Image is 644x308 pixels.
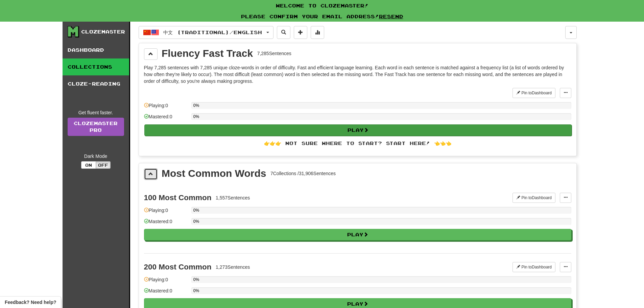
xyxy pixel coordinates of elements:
[216,194,250,201] div: 1,557 Sentences
[512,262,555,272] button: Pin toDashboard
[311,26,324,39] button: More stats
[144,102,188,113] div: Playing: 0
[163,29,262,35] span: 中文 (Traditional) / English
[63,75,129,92] a: Cloze-Reading
[63,42,129,58] a: Dashboard
[270,170,336,177] div: 7 Collections / 31,906 Sentences
[162,48,253,58] div: Fluency Fast Track
[144,276,188,287] div: Playing: 0
[5,299,56,306] span: Open feedback widget
[144,113,188,124] div: Mastered: 0
[144,207,188,218] div: Playing: 0
[216,264,250,270] div: 1,273 Sentences
[63,58,129,75] a: Collections
[144,64,571,85] p: Play 7,285 sentences with 7,285 unique cloze-words in order of difficulty. Fast and efficient lan...
[144,124,572,136] button: Play
[162,168,266,179] div: Most Common Words
[512,193,555,203] button: Pin toDashboard
[379,14,403,19] a: Resend
[139,26,273,39] button: 中文 (Traditional)/English
[144,218,188,229] div: Mastered: 0
[68,153,124,160] div: Dark Mode
[257,50,291,57] div: 7,285 Sentences
[144,229,571,240] button: Play
[277,26,290,39] button: Search sentences
[144,193,212,202] div: 100 Most Common
[144,140,571,147] div: 👉👉👉 Not sure where to start? Start here! 👈👈👈
[144,287,188,299] div: Mastered: 0
[81,161,96,169] button: On
[512,88,555,98] button: Pin toDashboard
[294,26,307,39] button: Add sentence to collection
[96,161,111,169] button: Off
[81,28,125,35] div: Clozemaster
[144,263,212,271] div: 200 Most Common
[68,118,124,136] a: ClozemasterPro
[68,109,124,116] div: Get fluent faster.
